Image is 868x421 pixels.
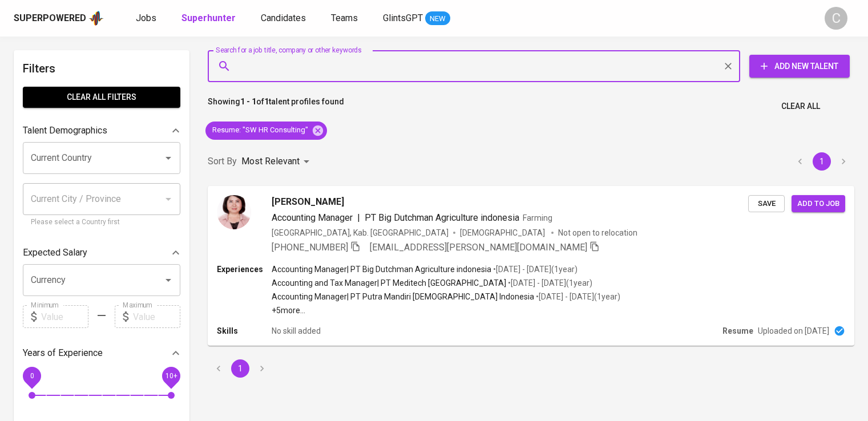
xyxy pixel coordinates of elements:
[41,305,88,328] input: Value
[383,11,450,26] a: GlintsGPT NEW
[23,246,87,260] p: Expected Salary
[160,272,176,288] button: Open
[365,212,519,223] span: PT Big Dutchman Agriculture indonesia
[217,195,251,229] img: 81ac67d208d4f76639dc579e534db4be.jpg
[23,124,107,137] p: Talent Demographics
[23,59,180,78] h6: Filters
[272,212,353,223] span: Accounting Manager
[383,13,423,23] span: GlintsGPT
[272,227,449,238] div: [GEOGRAPHIC_DATA], Kab. [GEOGRAPHIC_DATA]
[14,12,86,25] div: Superpowered
[272,264,491,275] p: Accounting Manager | PT Big Dutchman Agriculture indonesia
[777,96,825,117] button: Clear All
[331,11,360,26] a: Teams
[205,125,315,136] span: Resume : "SW HR Consulting"
[205,122,327,140] div: Resume: "SW HR Consulting"
[825,7,847,30] div: C
[357,211,360,225] span: |
[797,197,839,211] span: Add to job
[217,264,272,275] p: Experiences
[534,291,620,302] p: • [DATE] - [DATE] ( 1 year )
[758,325,829,337] p: Uploaded on [DATE]
[749,55,850,78] button: Add New Talent
[241,151,313,172] div: Most Relevant
[208,186,854,346] a: [PERSON_NAME]Accounting Manager|PT Big Dutchman Agriculture indonesiaFarming[GEOGRAPHIC_DATA], Ka...
[31,217,172,228] p: Please select a Country first
[208,155,237,168] p: Sort By
[272,291,534,302] p: Accounting Manager | PT Putra Mandiri [DEMOGRAPHIC_DATA] Indonesia
[272,242,348,253] span: [PHONE_NUMBER]
[241,155,300,168] p: Most Relevant
[792,195,845,213] button: Add to job
[758,59,841,74] span: Add New Talent
[720,58,736,74] button: Clear
[789,152,854,171] nav: pagination navigation
[722,325,753,337] p: Resume
[23,342,180,365] div: Years of Experience
[425,13,450,25] span: NEW
[217,325,272,337] p: Skills
[813,152,831,171] button: page 1
[370,242,587,253] span: [EMAIL_ADDRESS][PERSON_NAME][DOMAIN_NAME]
[331,13,358,23] span: Teams
[23,87,180,108] button: Clear All filters
[754,197,779,211] span: Save
[136,11,159,26] a: Jobs
[240,97,256,106] b: 1 - 1
[781,99,820,114] span: Clear All
[160,150,176,166] button: Open
[23,241,180,264] div: Expected Salary
[23,119,180,142] div: Talent Demographics
[32,90,171,104] span: Clear All filters
[181,13,236,23] b: Superhunter
[136,13,156,23] span: Jobs
[748,195,785,213] button: Save
[272,195,344,209] span: [PERSON_NAME]
[261,11,308,26] a: Candidates
[261,13,306,23] span: Candidates
[272,325,321,337] p: No skill added
[14,10,104,27] a: Superpoweredapp logo
[88,10,104,27] img: app logo
[272,305,620,316] p: +5 more ...
[133,305,180,328] input: Value
[491,264,578,275] p: • [DATE] - [DATE] ( 1 year )
[23,346,103,360] p: Years of Experience
[30,372,34,380] span: 0
[272,277,506,289] p: Accounting and Tax Manager | PT Meditech [GEOGRAPHIC_DATA]
[460,227,547,238] span: [DEMOGRAPHIC_DATA]
[181,11,238,26] a: Superhunter
[558,227,637,238] p: Not open to relocation
[523,213,552,222] span: Farming
[506,277,592,289] p: • [DATE] - [DATE] ( 1 year )
[208,359,273,378] nav: pagination navigation
[231,359,249,378] button: page 1
[208,96,344,117] p: Showing of talent profiles found
[264,97,269,106] b: 1
[165,372,177,380] span: 10+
